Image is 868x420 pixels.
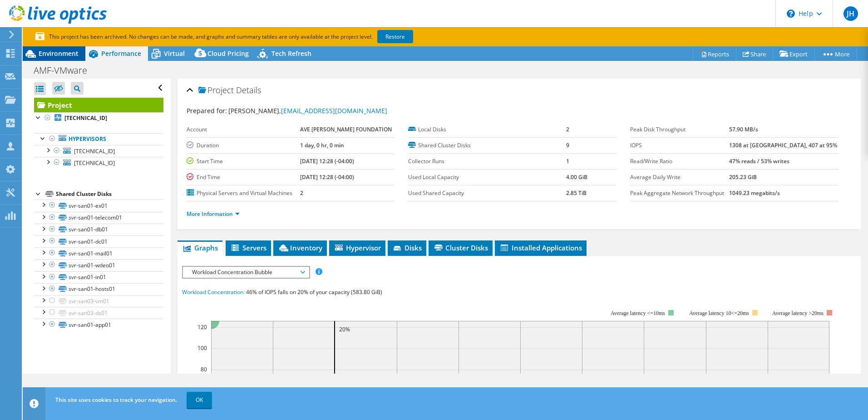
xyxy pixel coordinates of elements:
span: Cloud Pricing [207,49,249,58]
span: 46% of IOPS falls on 20% of your capacity (583.80 GiB) [246,288,382,296]
span: Virtual [164,49,185,58]
b: 205.23 GiB [729,173,757,181]
label: Collector Runs [408,157,566,166]
b: 1 [566,157,569,165]
b: 1308 at [GEOGRAPHIC_DATA], 407 at 95% [729,141,837,149]
b: AVE [PERSON_NAME] FOUNDATION [300,125,392,133]
label: Duration [187,141,300,150]
a: svr-san01-telecom01 [34,212,163,224]
label: End Time [187,173,300,182]
span: Workload Concentration Bubble [187,267,304,278]
span: [TECHNICAL_ID] [74,159,115,167]
h1: AMF-VMware [30,65,101,75]
label: Local Disks [408,125,566,134]
a: More [814,47,857,61]
label: Peak Disk Throughput [630,125,730,134]
span: Cluster Disks [433,243,488,252]
span: Performance [101,49,141,58]
a: More Information [187,210,240,218]
a: Share [736,47,773,61]
text: 100 [197,344,207,352]
label: Account [187,125,300,134]
label: Shared Cluster Disks [408,141,566,150]
a: svr-san01-db01 [34,224,163,235]
a: svr-san01-dc01 [34,235,163,247]
label: Read/Write Ratio [630,157,730,166]
a: Restore [377,30,413,43]
b: 9 [566,141,569,149]
b: [DATE] 12:28 (-04:00) [300,173,354,181]
span: JH [843,6,858,21]
text: 80 [201,365,207,373]
span: Environment [39,49,79,58]
a: svr-san01-mail01 [34,247,163,259]
a: [TECHNICAL_ID] [34,112,163,124]
a: svr-san01-app01 [34,319,163,330]
b: 2.85 TiB [566,189,587,197]
a: svr-san01-in01 [34,271,163,283]
a: Reports [693,47,736,61]
label: Peak Aggregate Network Throughput [630,189,730,198]
a: svr-san01-ex01 [34,200,163,211]
a: svr-san03-vm01 [34,295,163,307]
tspan: Average latency 10<=20ms [689,310,749,316]
span: [TECHNICAL_ID] [74,147,115,155]
b: 47% reads / 53% writes [729,157,789,165]
a: Project [34,98,163,112]
div: Shared Cluster Disks [56,189,163,200]
a: svr-san01-hosts01 [34,283,163,295]
span: Workload Concentration: [182,288,245,296]
label: Used Local Capacity [408,173,566,182]
span: [PERSON_NAME], [228,106,387,115]
label: Prepared for: [187,106,227,115]
b: 2 [300,189,303,197]
a: svr-san03-ds01 [34,307,163,319]
a: OK [187,392,212,408]
a: [EMAIL_ADDRESS][DOMAIN_NAME] [281,106,387,115]
text: Average latency >20ms [772,310,824,316]
b: [DATE] 12:28 (-04:00) [300,157,354,165]
span: Installed Applications [499,243,582,252]
b: 2 [566,125,569,133]
text: 20% [339,325,350,333]
b: 4.00 GiB [566,173,587,181]
b: 57.90 MB/s [729,125,758,133]
a: svr-san01-wdeo01 [34,259,163,271]
label: Physical Servers and Virtual Machines [187,189,300,198]
text: 120 [197,323,207,331]
span: Hypervisor [334,243,381,252]
a: Hypervisors [34,133,163,145]
span: Disks [392,243,422,252]
span: Servers [230,243,266,252]
label: Start Time [187,157,300,166]
span: Project [198,86,234,95]
a: [TECHNICAL_ID] [34,145,163,157]
a: Export [773,47,815,61]
b: 1 day, 0 hr, 0 min [300,141,344,149]
tspan: Average latency <=10ms [611,310,665,316]
label: Used Shared Capacity [408,189,566,198]
span: Inventory [278,243,322,252]
b: 1049.23 megabits/s [729,189,780,197]
label: IOPS [630,141,730,150]
p: This project has been archived. No changes can be made, and graphs and summary tables are only av... [35,32,480,42]
label: Average Daily Write [630,173,730,182]
span: Tech Refresh [271,49,311,58]
a: [TECHNICAL_ID] [34,157,163,169]
span: This site uses cookies to track your navigation. [55,396,177,404]
span: Graphs [182,243,218,252]
svg: \n [787,10,795,18]
span: Details [236,85,261,95]
b: [TECHNICAL_ID] [64,114,107,122]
